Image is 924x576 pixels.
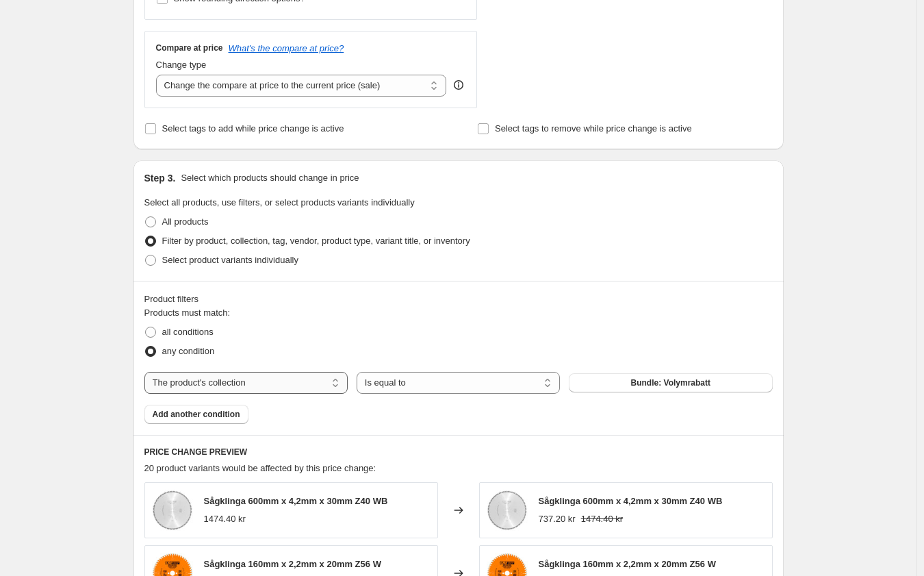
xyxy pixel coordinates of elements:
div: 737.20 kr [539,512,576,526]
h2: Step 3. [144,171,176,185]
span: any condition [162,346,215,356]
span: Change type [156,60,207,70]
span: Select tags to add while price change is active [162,123,344,134]
span: Filter by product, collection, tag, vendor, product type, variant title, or inventory [162,236,470,246]
span: Select all products, use filters, or select products variants individually [144,197,415,208]
span: Add another condition [153,409,240,420]
h3: Compare at price [156,42,223,53]
span: Sågklinga 160mm x 2,2mm x 20mm Z56 W [539,559,716,569]
div: help [452,78,465,92]
span: Products must match: [144,308,231,318]
span: Sågklinga 160mm x 2,2mm x 20mm Z56 W [204,559,381,569]
span: Sågklinga 600mm x 4,2mm x 30mm Z40 WB [539,496,723,506]
button: Add another condition [144,405,248,424]
p: Select which products should change in price [181,171,359,185]
span: Sågklinga 600mm x 4,2mm x 30mm Z40 WB [204,496,388,506]
h6: PRICE CHANGE PREVIEW [144,447,773,458]
span: All products [162,216,209,227]
span: Bundle: Volymrabatt [631,377,710,388]
button: What's the compare at price? [229,43,344,53]
img: 286.040.24M_80x.jpg [152,490,193,531]
span: Select tags to remove while price change is active [495,123,692,134]
div: Product filters [144,292,773,306]
img: 286.040.24M_80x.jpg [487,490,528,531]
span: all conditions [162,327,214,337]
span: Select product variants individually [162,255,298,265]
div: 1474.40 kr [204,512,246,526]
button: Bundle: Volymrabatt [569,373,772,392]
strike: 1474.40 kr [581,512,623,526]
span: 20 product variants would be affected by this price change: [144,463,376,473]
